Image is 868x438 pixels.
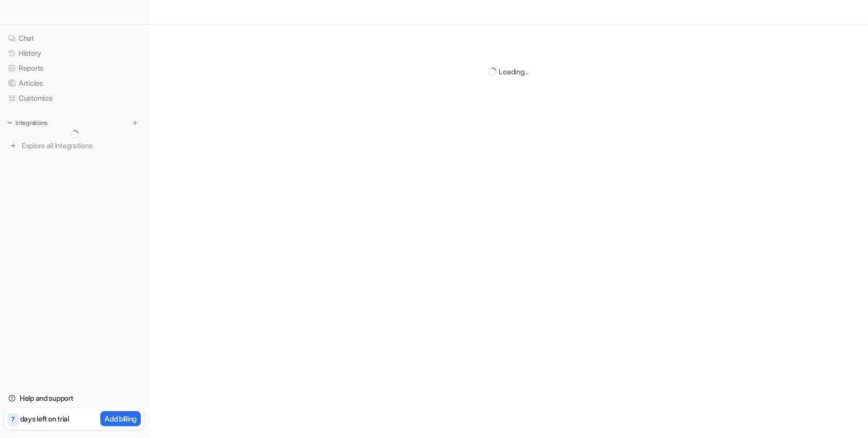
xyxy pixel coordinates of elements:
a: Articles [4,76,144,90]
span: Explore all integrations [22,137,140,154]
a: Help and support [4,391,144,405]
a: Reports [4,61,144,75]
button: Add billing [100,411,141,426]
img: menu_add.svg [131,119,139,127]
p: Add billing [104,413,137,424]
a: Customize [4,91,144,105]
a: Chat [4,31,144,45]
button: Integrations [4,118,51,128]
p: days left on trial [20,413,69,424]
img: expand menu [6,119,13,127]
a: History [4,46,144,60]
img: explore all integrations [8,140,19,151]
p: 7 [11,415,14,424]
a: Explore all integrations [4,138,144,153]
div: Loading... [499,66,528,77]
p: Integrations [16,119,48,127]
